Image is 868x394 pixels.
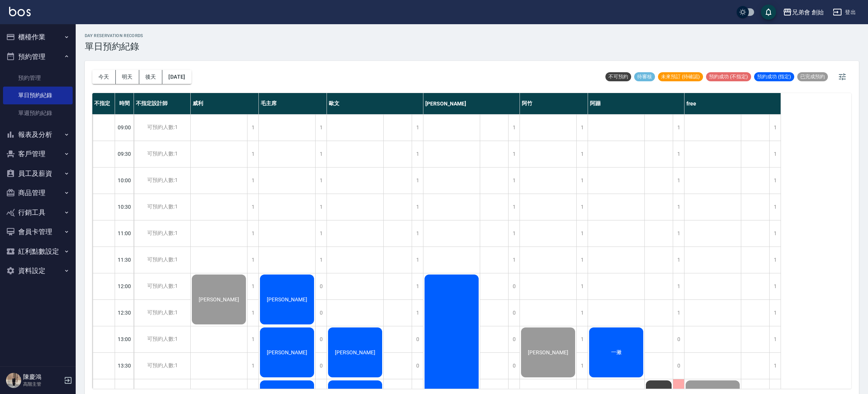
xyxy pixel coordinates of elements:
[85,33,143,38] h2: day Reservation records
[673,247,684,273] div: 1
[412,300,423,326] div: 1
[412,273,423,299] div: 1
[315,194,327,220] div: 1
[3,104,73,122] a: 單週預約紀錄
[508,326,520,352] div: 0
[247,247,258,273] div: 1
[412,115,423,141] div: 1
[412,220,423,247] div: 1
[247,326,258,352] div: 1
[115,114,134,141] div: 09:00
[315,168,327,194] div: 1
[134,194,190,220] div: 可預約人數:1
[576,273,588,299] div: 1
[247,115,258,141] div: 1
[684,93,781,114] div: free
[610,349,623,356] span: 一撇
[134,326,190,352] div: 可預約人數:1
[576,115,588,141] div: 1
[115,93,134,114] div: 時間
[315,141,327,167] div: 1
[3,242,73,261] button: 紅利點數設定
[134,220,190,247] div: 可預約人數:1
[412,141,423,167] div: 1
[162,70,191,84] button: [DATE]
[115,194,134,220] div: 10:30
[134,93,191,114] div: 不指定設計師
[761,5,776,20] button: save
[576,326,588,352] div: 1
[830,5,859,19] button: 登出
[265,296,309,302] span: [PERSON_NAME]
[673,168,684,194] div: 1
[23,381,62,388] p: 高階主管
[780,5,827,20] button: 兄弟會 創始
[508,194,520,220] div: 1
[3,203,73,222] button: 行銷工具
[576,168,588,194] div: 1
[508,353,520,379] div: 0
[576,247,588,273] div: 1
[508,247,520,273] div: 1
[327,93,423,114] div: 歐文
[658,73,703,80] span: 未來預訂 (待確認)
[115,326,134,352] div: 13:00
[6,373,21,388] img: Person
[197,296,241,302] span: [PERSON_NAME]
[115,299,134,326] div: 12:30
[412,247,423,273] div: 1
[520,93,588,114] div: 阿竹
[315,220,327,247] div: 1
[508,300,520,326] div: 0
[115,352,134,379] div: 13:30
[576,194,588,220] div: 1
[315,115,327,141] div: 1
[576,220,588,247] div: 1
[23,373,62,381] h5: 陳慶鴻
[247,168,258,194] div: 1
[588,93,684,114] div: 阿蹦
[576,300,588,326] div: 1
[769,247,781,273] div: 1
[769,220,781,247] div: 1
[315,326,327,352] div: 0
[134,115,190,141] div: 可預約人數:1
[673,141,684,167] div: 1
[3,261,73,281] button: 資料設定
[134,141,190,167] div: 可預約人數:1
[769,273,781,299] div: 1
[412,326,423,352] div: 0
[115,273,134,299] div: 12:00
[508,273,520,299] div: 0
[134,300,190,326] div: 可預約人數:1
[769,326,781,352] div: 1
[3,47,73,67] button: 預約管理
[315,300,327,326] div: 0
[797,73,828,80] span: 已完成預約
[412,168,423,194] div: 1
[134,273,190,299] div: 可預約人數:1
[673,300,684,326] div: 1
[526,349,570,355] span: [PERSON_NAME]
[3,125,73,144] button: 報表及分析
[265,349,309,355] span: [PERSON_NAME]
[3,222,73,242] button: 會員卡管理
[634,73,655,80] span: 待審核
[673,353,684,379] div: 0
[191,93,259,114] div: 威利
[3,183,73,203] button: 商品管理
[92,93,115,114] div: 不指定
[134,247,190,273] div: 可預約人數:1
[247,141,258,167] div: 1
[247,353,258,379] div: 1
[85,41,143,52] h3: 單日預約紀錄
[247,220,258,247] div: 1
[247,194,258,220] div: 1
[247,300,258,326] div: 1
[3,87,73,104] a: 單日預約紀錄
[412,194,423,220] div: 1
[508,168,520,194] div: 1
[315,273,327,299] div: 0
[134,168,190,194] div: 可預約人數:1
[673,115,684,141] div: 1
